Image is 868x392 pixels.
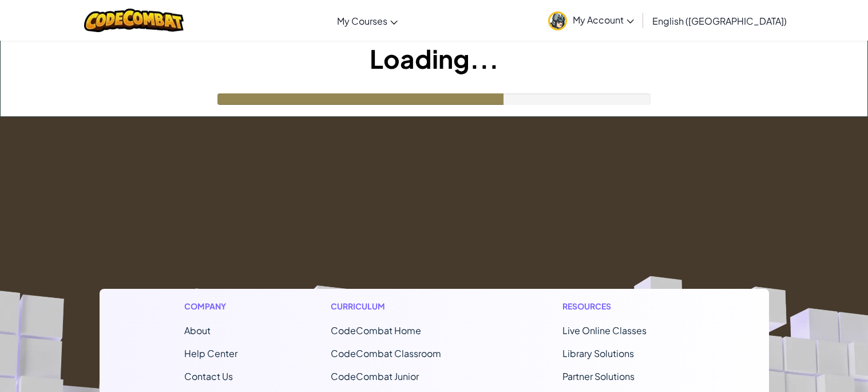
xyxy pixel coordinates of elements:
a: My Account [542,2,640,38]
a: English ([GEOGRAPHIC_DATA]) [647,5,792,36]
a: My Courses [331,5,403,36]
span: CodeCombat Home [331,324,421,336]
span: Contact Us [184,370,233,382]
a: Help Center [184,347,237,359]
h1: Company [184,300,237,312]
a: Live Online Classes [562,324,647,336]
img: avatar [548,11,567,30]
img: CodeCombat logo [84,9,184,32]
span: My Courses [337,15,387,27]
a: CodeCombat Junior [331,370,419,382]
h1: Loading... [1,41,867,76]
h1: Curriculum [331,300,469,312]
a: Library Solutions [562,347,634,359]
a: About [184,324,211,336]
span: My Account [573,14,634,26]
span: English ([GEOGRAPHIC_DATA]) [652,15,787,27]
a: CodeCombat Classroom [331,347,441,359]
h1: Resources [562,300,684,312]
a: Partner Solutions [562,370,635,382]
